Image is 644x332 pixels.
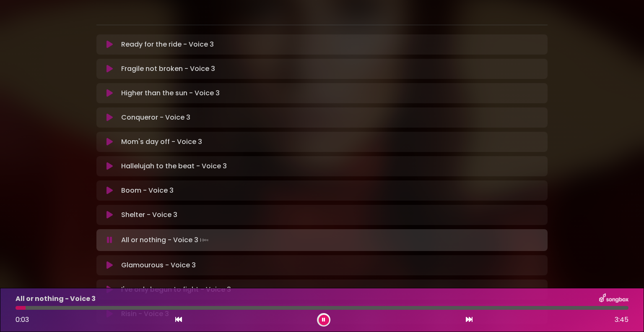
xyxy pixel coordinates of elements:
[121,161,227,171] p: Hallelujah to the beat - Voice 3
[121,260,196,270] p: Glamourous - Voice 3
[121,39,214,50] p: Ready for the ride - Voice 3
[198,234,210,246] img: waveform4.gif
[121,186,174,196] p: Boom - Voice 3
[16,294,96,304] p: All or nothing - Voice 3
[121,112,190,123] p: Conqueror - Voice 3
[599,293,628,304] img: songbox-logo-white.png
[16,315,29,324] span: 0:03
[121,88,220,98] p: Higher than the sun - Voice 3
[121,64,215,74] p: Fragile not broken - Voice 3
[121,285,231,295] p: I've only begun to fight - Voice 3
[615,315,628,325] span: 3:45
[121,234,210,246] p: All or nothing - Voice 3
[121,210,177,220] p: Shelter - Voice 3
[121,137,202,147] p: Mom's day off - Voice 3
